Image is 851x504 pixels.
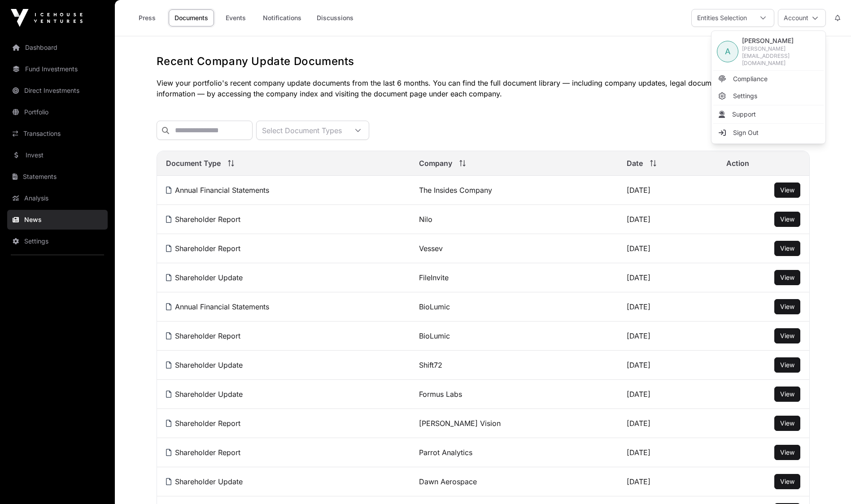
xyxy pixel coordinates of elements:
[733,91,757,100] span: Settings
[419,448,472,457] a: Parrot Analytics
[774,445,800,460] button: View
[311,9,359,26] a: Discussions
[166,215,240,224] a: Shareholder Report
[774,474,800,489] button: View
[774,299,800,314] button: View
[713,106,824,122] li: Support
[257,121,347,139] div: Select Document Types
[166,244,240,253] a: Shareholder Report
[7,210,108,230] a: News
[7,59,108,79] a: Fund Investments
[129,9,165,26] a: Press
[166,361,243,369] a: Shareholder Update
[780,419,794,427] span: View
[419,186,492,195] a: The Insides Company
[780,303,794,310] span: View
[7,124,108,143] a: Transactions
[618,380,717,409] td: [DATE]
[780,274,794,281] span: View
[166,390,243,399] a: Shareholder Update
[618,263,717,292] td: [DATE]
[806,461,851,504] iframe: Chat Widget
[166,477,243,486] a: Shareholder Update
[7,231,108,251] a: Settings
[419,390,462,399] a: Formus Labs
[780,215,794,224] a: View
[780,448,794,456] span: View
[780,186,794,195] a: View
[618,467,717,496] td: [DATE]
[618,409,717,438] td: [DATE]
[7,81,108,100] a: Direct Investments
[618,234,717,263] td: [DATE]
[780,478,794,485] span: View
[166,273,243,282] a: Shareholder Update
[778,9,826,27] button: Account
[774,241,800,256] button: View
[732,110,756,119] span: Support
[780,244,794,252] span: View
[780,302,794,311] a: View
[166,186,269,195] a: Annual Financial Statements
[7,102,108,122] a: Portfolio
[742,36,820,45] span: [PERSON_NAME]
[780,390,794,399] a: View
[780,186,794,194] span: View
[419,419,501,428] a: [PERSON_NAME] Vision
[11,9,83,27] img: Icehouse Ventures Logo
[774,387,800,402] button: View
[7,167,108,187] a: Statements
[618,322,717,351] td: [DATE]
[166,448,240,457] a: Shareholder Report
[774,182,800,198] button: View
[257,9,307,26] a: Notifications
[618,438,717,467] td: [DATE]
[713,125,824,141] li: Sign Out
[780,448,794,457] a: View
[780,331,794,340] a: View
[166,419,240,428] a: Shareholder Report
[7,188,108,208] a: Analysis
[692,9,752,26] div: Entities Selection
[7,38,108,57] a: Dashboard
[169,9,214,26] a: Documents
[780,390,794,398] span: View
[774,416,800,431] button: View
[733,74,768,83] span: Compliance
[774,270,800,285] button: View
[742,45,820,67] span: [PERSON_NAME][EMAIL_ADDRESS][DOMAIN_NAME]
[618,351,717,380] td: [DATE]
[713,71,824,87] a: Compliance
[774,212,800,227] button: View
[713,88,824,104] a: Settings
[725,45,730,58] span: A
[419,244,443,253] a: Vessev
[157,78,810,99] p: View your portfolio's recent company update documents from the last 6 months. You can find the fu...
[7,145,108,165] a: Invest
[780,361,794,369] a: View
[419,477,477,486] a: Dawn Aerospace
[419,302,450,311] a: BioLumic
[618,205,717,234] td: [DATE]
[627,158,643,169] span: Date
[618,292,717,322] td: [DATE]
[780,244,794,253] a: View
[780,477,794,486] a: View
[166,158,221,169] span: Document Type
[726,158,749,169] span: Action
[218,9,253,26] a: Events
[166,331,240,340] a: Shareholder Report
[419,331,450,340] a: BioLumic
[780,273,794,282] a: View
[780,361,794,369] span: View
[419,158,452,169] span: Company
[157,54,810,69] h1: Recent Company Update Documents
[419,361,442,369] a: Shift72
[166,302,269,311] a: Annual Financial Statements
[780,419,794,428] a: View
[774,328,800,343] button: View
[733,128,759,137] span: Sign Out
